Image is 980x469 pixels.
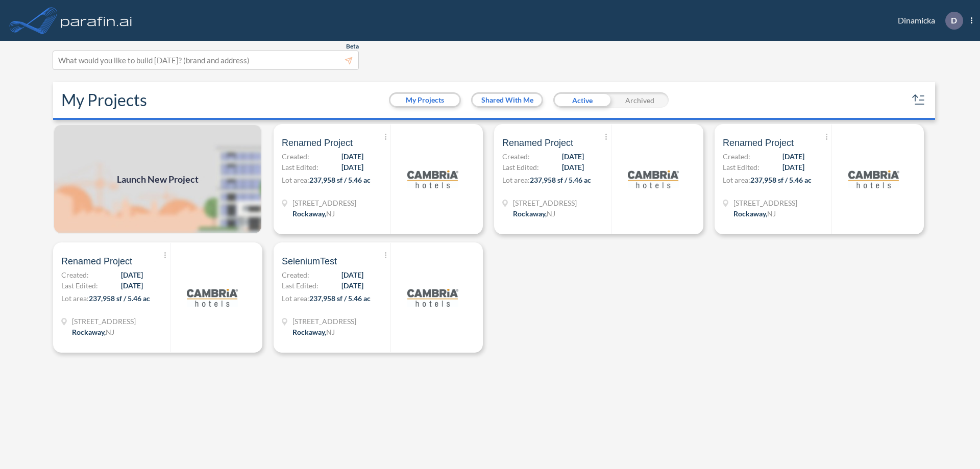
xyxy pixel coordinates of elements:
span: 237,958 sf / 5.46 ac [89,294,150,303]
img: logo [187,272,238,323]
span: [DATE] [341,269,363,280]
span: Lot area: [282,176,309,184]
span: Renamed Project [282,137,353,149]
span: Rockaway , [292,209,326,218]
span: Renamed Project [61,255,132,267]
span: Rockaway , [292,328,326,336]
a: Launch New Project [53,124,262,234]
span: Lot area: [282,294,309,303]
button: My Projects [390,94,459,106]
span: 321 Mt Hope Ave [292,316,356,327]
span: [DATE] [121,269,143,280]
img: add [53,124,262,234]
img: logo [628,154,679,205]
span: 237,958 sf / 5.46 ac [309,176,371,184]
div: Rockaway, NJ [292,327,335,337]
button: sort [911,92,927,108]
div: Rockaway, NJ [72,327,114,337]
h2: My Projects [61,90,147,110]
span: Created: [282,151,309,162]
span: Renamed Project [502,137,573,149]
span: [DATE] [782,151,804,162]
span: [DATE] [341,151,363,162]
span: Last Edited: [723,162,759,172]
div: Active [553,92,611,108]
img: logo [407,272,458,323]
span: Renamed Project [723,137,794,149]
span: Created: [61,269,89,280]
span: Beta [346,42,359,51]
span: 237,958 sf / 5.46 ac [530,176,591,184]
span: [DATE] [341,162,363,172]
button: Shared With Me [473,94,542,106]
span: [DATE] [341,280,363,291]
span: NJ [106,328,114,336]
div: Rockaway, NJ [513,208,555,219]
span: 237,958 sf / 5.46 ac [750,176,812,184]
img: logo [59,10,134,31]
span: Last Edited: [502,162,539,172]
span: 321 Mt Hope Ave [513,198,577,208]
div: Archived [611,92,669,108]
span: Rockaway , [72,328,106,336]
span: NJ [767,209,776,218]
span: Lot area: [502,176,530,184]
span: Rockaway , [513,209,547,218]
span: Lot area: [61,294,89,303]
span: Last Edited: [61,280,98,291]
span: 321 Mt Hope Ave [292,198,356,208]
div: Rockaway, NJ [733,208,776,219]
span: Launch New Project [117,172,199,186]
span: [DATE] [782,162,804,172]
span: Last Edited: [282,280,318,291]
p: D [951,16,957,25]
span: [DATE] [562,151,584,162]
span: Rockaway , [733,209,767,218]
span: SeleniumTest [282,255,337,267]
span: 237,958 sf / 5.46 ac [309,294,371,303]
span: Last Edited: [282,162,318,172]
span: [DATE] [562,162,584,172]
div: Dinamicka [883,12,972,30]
span: 321 Mt Hope Ave [733,198,797,208]
span: NJ [547,209,555,218]
span: Created: [723,151,750,162]
div: Rockaway, NJ [292,208,335,219]
img: logo [407,154,458,205]
span: Created: [282,269,309,280]
span: NJ [326,209,335,218]
span: NJ [326,328,335,336]
span: [DATE] [121,280,143,291]
img: logo [848,154,899,205]
span: 321 Mt Hope Ave [72,316,136,327]
span: Lot area: [723,176,750,184]
span: Created: [502,151,530,162]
